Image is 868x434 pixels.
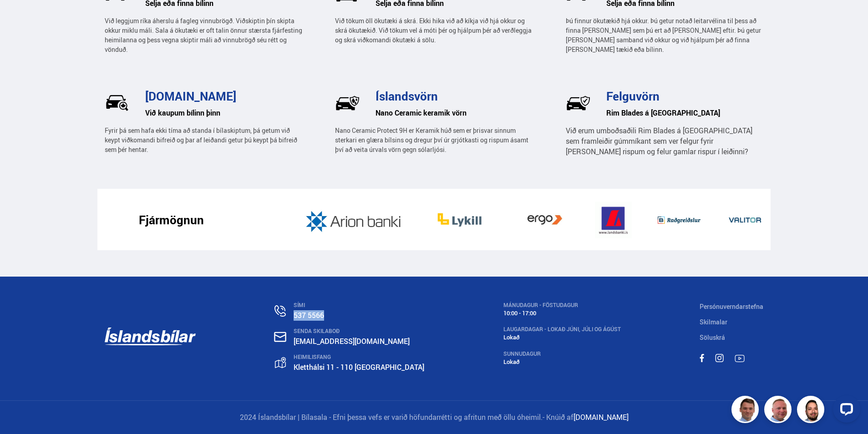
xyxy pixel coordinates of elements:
img: n0V2lOsqF3l1V2iz.svg [274,305,286,317]
div: MÁNUDAGUR - FÖSTUDAGUR [503,302,621,308]
div: HEIMILISFANG [294,354,424,360]
a: Kletthálsi 11 - 110 [GEOGRAPHIC_DATA] [294,362,424,372]
h3: Íslandsvörn [376,89,533,103]
span: - Knúið af [543,412,574,422]
a: Persónuverndarstefna [700,302,763,311]
img: gp4YpyYFnEr45R34.svg [275,357,286,368]
img: JD2k8JnpGOQahQK4.jpg [302,202,408,238]
h3: Felguvörn [606,89,763,103]
span: Við erum umboðsaðili Rim Blades á [GEOGRAPHIC_DATA] sem framleiðir gúmmíkant sem ver felgur fyrir... [566,126,752,156]
a: 537 5566 [294,310,324,320]
img: FbJEzSuNWCJXmdc-.webp [733,397,760,424]
div: SENDA SKILABOÐ [294,328,424,334]
p: Við tökum öll ökutæki á skrá. Ekki hika við að kíkja við hjá okkur og skrá ökutækið. Við tökum ve... [335,16,533,45]
h6: Rim Blades á [GEOGRAPHIC_DATA] [606,106,763,120]
img: _UrlRxxciTm4sq1N.svg [105,91,130,116]
a: Skilmalar [700,318,727,326]
div: LAUGARDAGAR - Lokað Júni, Júli og Ágúst [503,326,621,333]
div: Lokað [503,334,621,341]
img: Pf5Ax2cCE_PAlAL1.svg [335,91,360,116]
div: 10:00 - 17:00 [503,310,621,317]
img: siFngHWaQ9KaOqBr.png [766,397,793,424]
p: Við leggjum ríka áherslu á fagleg vinnubrögð. Viðskiptin þín skipta okkur miklu máli. Sala á ökut... [105,16,302,54]
h3: Fjármögnun [139,213,204,227]
div: SÍMI [294,302,424,308]
h6: Við kaupum bílinn þinn [145,106,302,120]
p: Þú finnur ökutækið hjá okkur. Þú getur notað leitarvélina til þess að finna [PERSON_NAME] sem þú ... [566,16,763,54]
img: vb19vGOeIT05djEB.jpg [511,202,579,238]
a: [EMAIL_ADDRESS][DOMAIN_NAME] [294,336,410,346]
a: [DOMAIN_NAME] [574,412,629,422]
h6: Nano Ceramic keramik vörn [376,106,533,120]
img: nHj8e-n-aHgjukTg.svg [274,332,286,342]
p: Fyrir þá sem hafa ekki tíma að standa í bílaskiptum, þá getum við keypt viðkomandi bifreið og þar... [105,126,302,154]
img: wj-tEQaV63q7uWzm.svg [566,91,591,116]
img: nhp88E3Fdnt1Opn2.png [798,397,826,424]
p: Nano Ceramic Protect 9H er Keramik húð sem er þrisvar sinnum sterkari en glæra bílsins og dregur ... [335,126,533,154]
a: Söluskrá [700,333,725,342]
div: SUNNUDAGUR [503,351,621,357]
iframe: LiveChat chat widget [826,392,864,430]
div: Lokað [503,358,621,365]
h3: [DOMAIN_NAME] [145,89,302,103]
p: 2024 Íslandsbílar | Bílasala - Efni þessa vefs er varið höfundarrétti og afritun með öllu óheimil. [105,412,764,423]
